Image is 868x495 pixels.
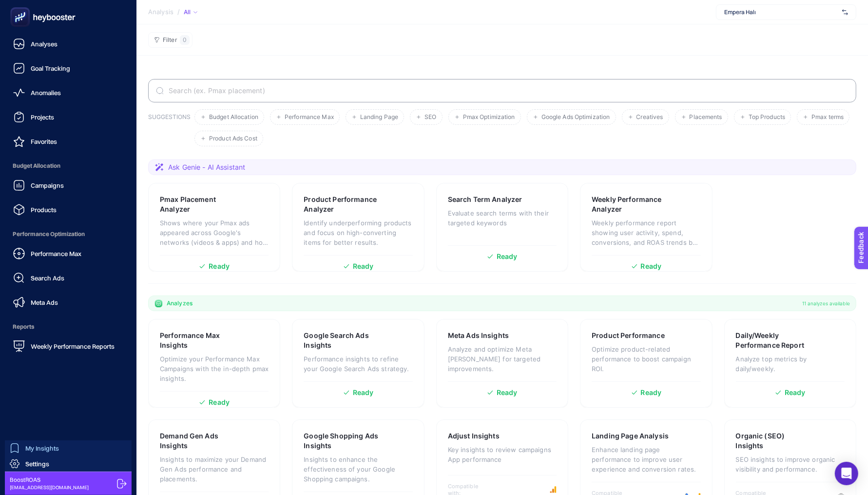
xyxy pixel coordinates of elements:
[167,299,193,307] span: Analyzes
[304,455,412,484] p: Insights to enhance the effectiveness of your Google Shopping campaigns.
[184,8,197,16] div: All
[690,114,722,121] span: Placements
[448,331,509,340] h3: Meta Ads Insights
[304,331,383,350] h3: Google Search Ads Insights
[31,206,57,214] span: Products
[497,253,518,260] span: Ready
[148,319,280,408] a: Performance Max InsightsOptimize your Performance Max Campaigns with the in-depth pmax insights.R...
[592,445,700,474] p: Enhance landing page performance to improve user experience and conversion rates.
[436,183,568,272] a: Search Term AnalyzerEvaluate search terms with their targeted keywordsReady
[637,114,663,121] span: Creatives
[209,114,258,121] span: Budget Allocation
[736,331,816,350] h3: Daily/Weekly Performance Report
[209,263,230,270] span: Ready
[31,298,58,306] span: Meta Ads
[160,354,269,383] p: Optimize your Performance Max Campaigns with the in-depth pmax insights.
[304,431,383,451] h3: Google Shopping Ads Insights
[160,218,269,247] p: Shows where your Pmax ads appeared across Google's networks (videos & apps) and how each placemen...
[10,484,89,491] span: [EMAIL_ADDRESS][DOMAIN_NAME]
[724,8,838,16] span: Empera Halı
[592,331,665,340] h3: Product Performance
[842,7,848,17] img: svg%3e
[10,476,89,484] span: BoostROAS
[463,114,515,121] span: Pmax Optimization
[168,162,245,172] span: Ask Genie - AI Assistant
[31,342,115,350] span: Weekly Performance Reports
[8,293,129,312] a: Meta Ads
[209,399,230,406] span: Ready
[160,331,238,350] h3: Performance Max Insights
[436,319,568,408] a: Meta Ads InsightsAnalyze and optimize Meta [PERSON_NAME] for targeted improvements.Ready
[8,59,129,78] a: Goal Tracking
[541,114,610,121] span: Google Ads Optimization
[304,195,383,214] h3: Product Performance Analyzer
[785,389,806,396] span: Ready
[8,268,129,288] a: Search Ads
[8,176,129,195] a: Campaigns
[448,431,500,441] h3: Adjust Insights
[835,462,858,485] div: Open Intercom Messenger
[580,183,712,272] a: Weekly Performance AnalyzerWeekly performance report showing user activity, spend, conversions, a...
[736,455,845,474] p: SEO insights to improve organic visibility and performance.
[31,181,64,189] span: Campaigns
[31,113,54,121] span: Projects
[592,344,700,374] p: Optimize product-related performance to boost campaign ROI.
[8,337,129,356] a: Weekly Performance Reports
[163,37,177,44] span: Filter
[8,34,129,54] a: Analyses
[802,299,850,307] span: 11 analyzes available
[424,114,436,121] span: SEO
[148,32,193,48] button: Filter0
[592,195,671,214] h3: Weekly Performance Analyzer
[292,183,424,272] a: Product Performance AnalyzerIdentify underperforming products and focus on high-converting items ...
[148,183,280,272] a: Pmax Placement AnalyzerShows where your Pmax ads appeared across Google's networks (videos & apps...
[5,440,132,456] a: My Insights
[160,455,269,484] p: Insights to maximize your Demand Gen Ads performance and placements.
[31,250,81,257] span: Performance Max
[811,114,844,121] span: Pmax terms
[285,114,334,121] span: Performance Max
[292,319,424,408] a: Google Search Ads InsightsPerformance insights to refine your Google Search Ads strategy.Ready
[148,113,191,146] h3: SUGGESTIONS
[353,389,374,396] span: Ready
[8,224,129,244] span: Performance Optimization
[25,444,59,452] span: My Insights
[31,64,70,72] span: Goal Tracking
[592,431,669,441] h3: Landing Page Analysis
[25,460,49,468] span: Settings
[360,114,398,121] span: Landing Page
[31,40,58,48] span: Analyses
[209,135,257,142] span: Product Ads Cost
[148,8,174,16] span: Analysis
[736,431,814,451] h3: Organic (SEO) Insights
[5,456,132,472] a: Settings
[8,317,129,337] span: Reports
[8,156,129,176] span: Budget Allocation
[8,200,129,219] a: Products
[31,274,64,282] span: Search Ads
[448,445,557,464] p: Key insights to review campaigns App performance
[8,244,129,263] a: Performance Max
[448,195,522,204] h3: Search Term Analyzer
[31,138,57,145] span: Favorites
[177,8,180,16] span: /
[353,263,374,270] span: Ready
[8,107,129,127] a: Projects
[497,389,518,396] span: Ready
[304,218,412,247] p: Identify underperforming products and focus on high-converting items for better results.
[641,263,662,270] span: Ready
[31,89,61,97] span: Anomalies
[8,132,129,151] a: Favorites
[304,354,412,374] p: Performance insights to refine your Google Search Ads strategy.
[448,208,557,228] p: Evaluate search terms with their targeted keywords
[724,319,856,408] a: Daily/Weekly Performance ReportAnalyze top metrics by daily/weekly.Ready
[167,87,849,95] input: Search
[448,344,557,374] p: Analyze and optimize Meta [PERSON_NAME] for targeted improvements.
[160,431,238,451] h3: Demand Gen Ads Insights
[592,218,700,247] p: Weekly performance report showing user activity, spend, conversions, and ROAS trends by week.
[8,83,129,102] a: Anomalies
[736,354,845,374] p: Analyze top metrics by daily/weekly.
[6,3,37,11] span: Feedback
[641,389,662,396] span: Ready
[183,36,187,44] span: 0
